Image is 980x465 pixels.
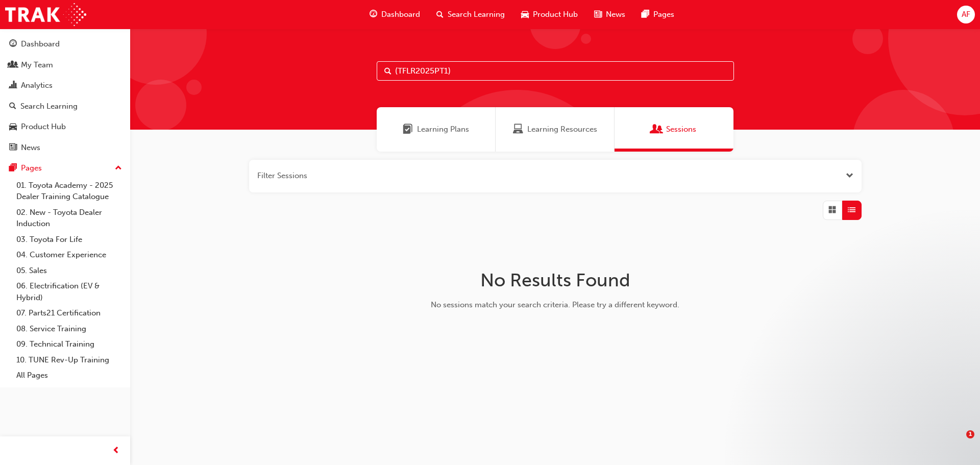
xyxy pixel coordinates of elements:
span: search-icon [436,8,444,21]
span: car-icon [9,123,17,132]
a: 07. Parts21 Certification [12,305,126,321]
a: 05. Sales [12,263,126,279]
a: car-iconProduct Hub [513,4,586,25]
a: news-iconNews [586,4,633,25]
a: 02. New - Toyota Dealer Induction [12,205,126,232]
h1: No Results Found [394,269,717,291]
span: pages-icon [9,164,17,173]
a: 10. TUNE Rev-Up Training [12,352,126,368]
span: car-icon [521,8,529,21]
a: 08. Service Training [12,321,126,337]
a: 01. Toyota Academy - 2025 Dealer Training Catalogue [12,178,126,205]
a: All Pages [12,368,126,383]
div: Search Learning [20,101,78,112]
div: Analytics [21,80,53,91]
span: news-icon [9,143,17,153]
span: news-icon [594,8,602,21]
span: prev-icon [112,445,120,457]
a: Learning PlansLearning Plans [377,107,496,152]
div: Product Hub [21,121,66,133]
button: Pages [4,159,126,178]
span: chart-icon [9,81,17,90]
iframe: Intercom live chat [945,430,970,455]
span: Sessions [666,124,696,135]
a: 04. Customer Experience [12,247,126,263]
span: Dashboard [381,9,420,20]
span: Learning Plans [403,124,413,135]
div: No sessions match your search criteria. Please try a different keyword. [394,299,717,311]
img: Trak [5,3,86,26]
span: search-icon [9,102,16,111]
a: Product Hub [4,117,126,136]
div: News [21,142,40,154]
a: search-iconSearch Learning [428,4,513,25]
input: Search... [377,61,734,81]
div: My Team [21,59,53,71]
span: people-icon [9,61,17,70]
a: SessionsSessions [615,107,733,152]
a: Learning ResourcesLearning Resources [496,107,615,152]
span: guage-icon [370,8,377,21]
span: Search [384,65,391,77]
span: guage-icon [9,40,17,49]
button: Open the filter [846,170,853,182]
a: guage-iconDashboard [361,4,428,25]
span: Pages [653,9,674,20]
span: List [848,204,855,216]
span: News [606,9,625,20]
div: Pages [21,162,42,174]
span: Learning Plans [417,124,469,135]
span: 1 [966,430,974,438]
a: 09. Technical Training [12,336,126,352]
a: Search Learning [4,97,126,116]
a: 06. Electrification (EV & Hybrid) [12,278,126,305]
span: Learning Resources [513,124,523,135]
span: Grid [828,204,836,216]
span: pages-icon [642,8,649,21]
button: AF [957,6,975,23]
span: Sessions [652,124,662,135]
a: 03. Toyota For Life [12,232,126,248]
a: Dashboard [4,35,126,54]
a: My Team [4,56,126,75]
span: Product Hub [533,9,578,20]
a: pages-iconPages [633,4,682,25]
button: DashboardMy TeamAnalyticsSearch LearningProduct HubNews [4,33,126,159]
a: News [4,138,126,157]
div: Dashboard [21,38,60,50]
span: Learning Resources [527,124,597,135]
span: up-icon [115,162,122,175]
span: Search Learning [448,9,505,20]
span: AF [962,9,970,20]
a: Analytics [4,76,126,95]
